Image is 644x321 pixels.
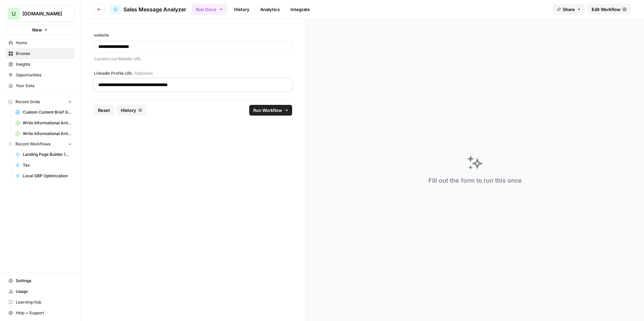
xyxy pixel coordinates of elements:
[94,105,114,116] button: Reset
[16,299,72,305] span: Learning Hub
[23,173,72,179] span: Local GBP Optimization
[5,275,75,286] a: Settings
[16,288,72,295] span: Usage
[16,83,72,89] span: Your Data
[5,297,75,308] a: Learning Hub
[23,120,72,126] span: Write Informational Article
[16,40,72,46] span: Home
[110,4,186,15] a: Sales Message Analyzer
[249,105,292,116] button: Run Workflow
[23,131,72,137] span: Write Informational Article (1)
[592,6,621,13] span: Edit Workflow
[12,118,75,128] a: Write Informational Article
[117,105,146,116] button: History
[5,48,75,59] a: Browse
[123,5,186,13] span: Sales Message Analyzer
[16,310,72,316] span: Help + Support
[94,32,292,38] label: website
[23,109,72,115] span: Custom Content Brief Grid
[16,61,72,67] span: Insights
[5,25,75,35] button: New
[16,51,72,57] span: Browse
[5,80,75,91] a: Your Data
[94,70,292,76] label: LinkedIn Profile URL
[12,149,75,160] a: Landing Page Builder (Ultimate)
[5,70,75,80] a: Opportunities
[23,162,72,168] span: Tax
[23,151,72,157] span: Landing Page Builder (Ultimate)
[12,128,75,139] a: Write Informational Article (1)
[134,70,153,76] span: (Optional)
[5,139,75,149] button: Recent Workflows
[16,72,72,78] span: Opportunities
[428,176,522,185] div: Fill out the form to run this once
[256,4,284,15] a: Analytics
[5,38,75,48] a: Home
[5,286,75,297] a: Usage
[253,107,282,114] span: Run Workflow
[553,4,585,15] button: Share
[230,4,254,15] a: History
[12,107,75,118] a: Custom Content Brief Grid
[15,141,50,147] span: Recent Workflows
[22,10,63,17] span: [DOMAIN_NAME]
[5,59,75,70] a: Insights
[15,99,40,105] span: Recent Grids
[192,4,227,15] button: Run Once
[5,5,75,22] button: Workspace: Upgrow.io
[98,107,110,114] span: Reset
[32,26,42,33] span: New
[16,278,72,284] span: Settings
[286,4,314,15] a: Integrate
[5,308,75,318] button: Help + Support
[588,4,631,15] a: Edit Workflow
[12,160,75,171] a: Tax
[5,97,75,107] button: Recent Grids
[12,10,16,18] span: U
[121,107,136,114] span: History
[563,6,575,13] span: Share
[94,56,292,62] p: Current Live Website URL
[12,171,75,181] a: Local GBP Optimization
